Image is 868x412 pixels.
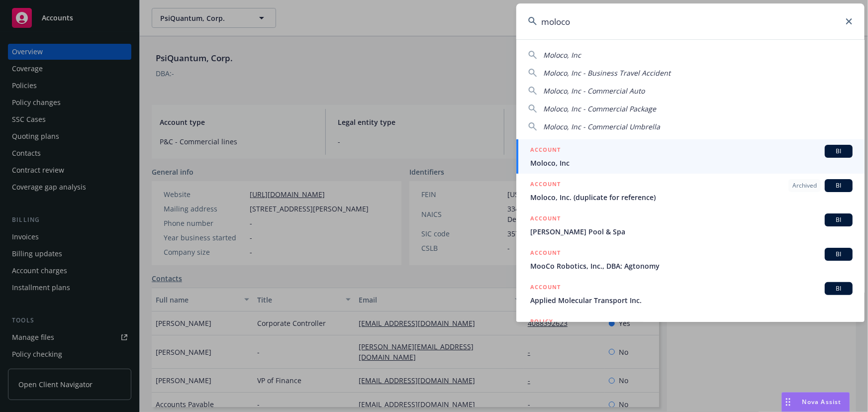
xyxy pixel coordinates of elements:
span: BI [829,250,849,259]
span: Moloco, Inc [543,50,581,60]
span: [PERSON_NAME] Pool & Spa [530,226,853,237]
h5: ACCOUNT [530,145,561,157]
h5: ACCOUNT [530,213,561,225]
span: Moloco, Inc - Commercial Auto [543,86,645,96]
span: Moloco, Inc [530,158,853,168]
input: Search... [516,3,865,39]
a: ACCOUNTBIApplied Molecular Transport Inc. [516,277,865,311]
span: Moloco, Inc - Commercial Package [543,104,656,113]
span: Archived [792,181,817,190]
a: ACCOUNTArchivedBIMoloco, Inc. (duplicate for reference) [516,174,865,208]
span: Nova Assist [802,398,842,406]
h5: ACCOUNT [530,282,561,294]
span: MooCo Robotics, Inc., DBA: Agtonomy [530,261,853,271]
button: Nova Assist [781,392,850,412]
span: Moloco, Inc. (duplicate for reference) [530,192,853,203]
span: BI [829,181,849,190]
span: BI [829,284,849,293]
a: POLICY [516,311,865,354]
span: Moloco, Inc - Commercial Umbrella [543,122,660,131]
span: Moloco, Inc - Business Travel Accident [543,68,671,78]
h5: ACCOUNT [530,248,561,260]
span: BI [829,147,849,156]
a: ACCOUNTBI[PERSON_NAME] Pool & Spa [516,208,865,242]
span: BI [829,215,849,224]
span: Applied Molecular Transport Inc. [530,295,853,306]
a: ACCOUNTBIMooCo Robotics, Inc., DBA: Agtonomy [516,242,865,277]
div: Drag to move [782,393,794,412]
h5: POLICY [530,316,553,326]
a: ACCOUNTBIMoloco, Inc [516,139,865,174]
h5: ACCOUNT [530,179,561,191]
